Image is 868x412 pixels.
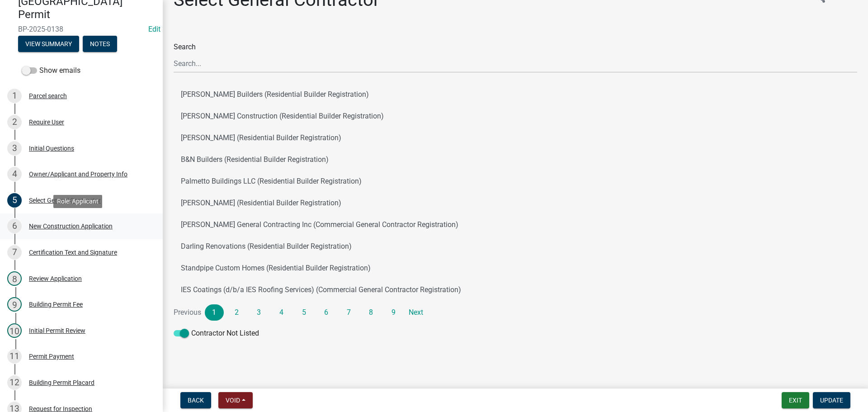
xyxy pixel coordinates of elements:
[83,41,117,48] wm-modal-confirm: Notes
[7,167,22,181] div: 4
[340,304,359,321] a: 7
[174,84,857,105] button: [PERSON_NAME] Builders (Residential Builder Registration)
[7,193,22,208] div: 5
[294,304,313,321] a: 5
[29,223,113,229] div: New Construction Application
[174,105,857,127] button: [PERSON_NAME] Construction (Residential Builder Registration)
[29,353,74,360] div: Permit Payment
[820,397,843,404] span: Update
[7,89,22,103] div: 1
[782,392,809,408] button: Exit
[18,36,79,52] button: View Summary
[29,275,82,282] div: Review Application
[180,392,211,408] button: Back
[7,271,22,286] div: 8
[7,349,22,364] div: 11
[29,249,117,256] div: Certification Text and Signature
[83,36,117,52] button: Notes
[29,379,94,386] div: Building Permit Placard
[29,93,67,99] div: Parcel search
[174,257,857,279] button: Standpipe Custom Homes (Residential Builder Registration)
[174,127,857,149] button: [PERSON_NAME] (Residential Builder Registration)
[362,304,381,321] a: 8
[7,245,22,260] div: 7
[174,214,857,236] button: [PERSON_NAME] General Contracting Inc (Commercial General Contractor Registration)
[29,197,101,204] div: Select General Contractor
[29,301,83,308] div: Building Permit Fee
[205,304,224,321] a: 1
[174,43,196,51] label: Search
[7,219,22,233] div: 6
[174,170,857,192] button: Palmetto Buildings LLC (Residential Builder Registration)
[272,304,291,321] a: 4
[174,279,857,301] button: IES Coatings (d/b/a IES Roofing Services) (Commercial General Contractor Registration)
[18,41,79,48] wm-modal-confirm: Summary
[174,192,857,214] button: [PERSON_NAME] (Residential Builder Registration)
[148,25,160,33] wm-modal-confirm: Edit Application Number
[174,54,857,73] input: Search...
[406,304,425,321] a: Next
[7,141,22,156] div: 3
[7,115,22,129] div: 2
[813,392,850,408] button: Update
[53,195,102,208] div: Role: Applicant
[384,304,403,321] a: 9
[188,397,204,404] span: Back
[174,236,857,257] button: Darling Renovations (Residential Builder Registration)
[174,149,857,170] button: B&N Builders (Residential Builder Registration)
[22,65,80,76] label: Show emails
[29,171,127,177] div: Owner/Applicant and Property Info
[7,323,22,338] div: 10
[29,119,64,125] div: Require User
[174,328,259,339] label: Contractor Not Listed
[29,406,92,412] div: Request for Inspection
[218,392,253,408] button: Void
[174,304,857,321] nav: Page navigation
[18,25,145,33] span: BP-2025-0138
[7,375,22,390] div: 12
[7,297,22,312] div: 9
[317,304,336,321] a: 6
[29,145,74,152] div: Initial Questions
[29,327,85,334] div: Initial Permit Review
[148,25,160,33] a: Edit
[250,304,269,321] a: 3
[226,397,240,404] span: Void
[227,304,246,321] a: 2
